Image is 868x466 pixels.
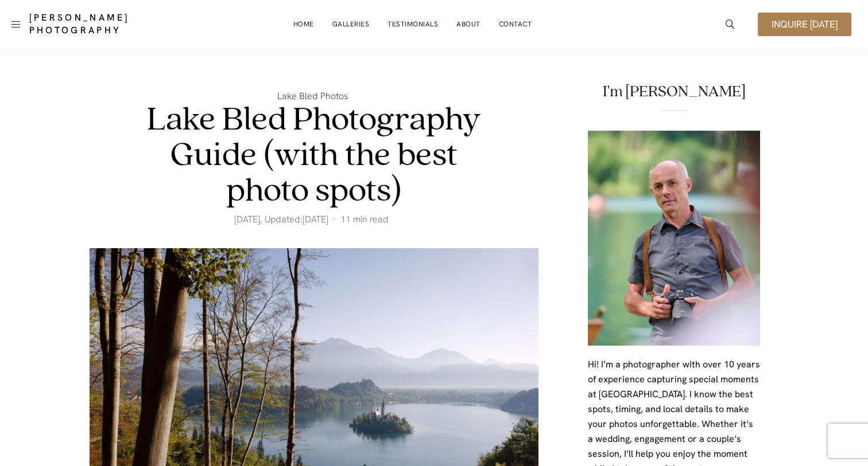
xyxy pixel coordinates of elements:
a: Contact [499,13,532,36]
span: 11 min read [340,214,389,225]
a: Inquire [DATE] [758,13,851,36]
h1: Lake Bled Photography Guide (with the best photo spots) [135,103,493,209]
a: Testimonials [387,13,438,36]
a: icon-magnifying-glass34 [720,14,741,34]
time: [DATE] [303,213,328,225]
a: Galleries [332,13,370,36]
a: Lake Bled Photos [277,89,350,103]
time: [DATE] [234,213,260,225]
a: About [456,13,480,36]
a: [PERSON_NAME] Photography [29,11,172,37]
span: , Updated: [234,214,336,225]
span: Inquire [DATE] [772,19,838,29]
h2: I'm [PERSON_NAME] [588,84,760,100]
a: Home [293,13,314,36]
